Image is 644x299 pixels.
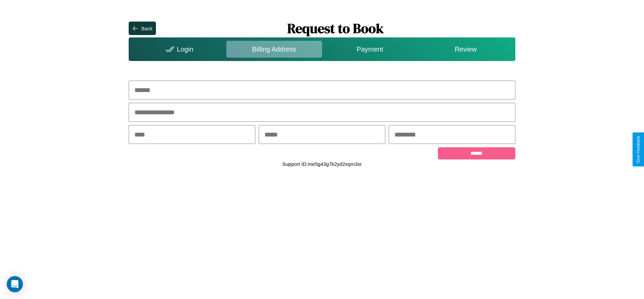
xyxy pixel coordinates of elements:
div: Review [418,41,513,58]
div: Back [141,26,152,31]
div: Login [130,41,226,58]
p: Support ID: me5g43g7k2yd2xqm3xr [282,159,362,169]
div: Billing Address [226,41,322,58]
button: Back [129,22,156,35]
div: Open Intercom Messenger [7,276,23,292]
h1: Request to Book [156,19,515,37]
div: Payment [322,41,418,58]
div: Give Feedback [636,136,641,163]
